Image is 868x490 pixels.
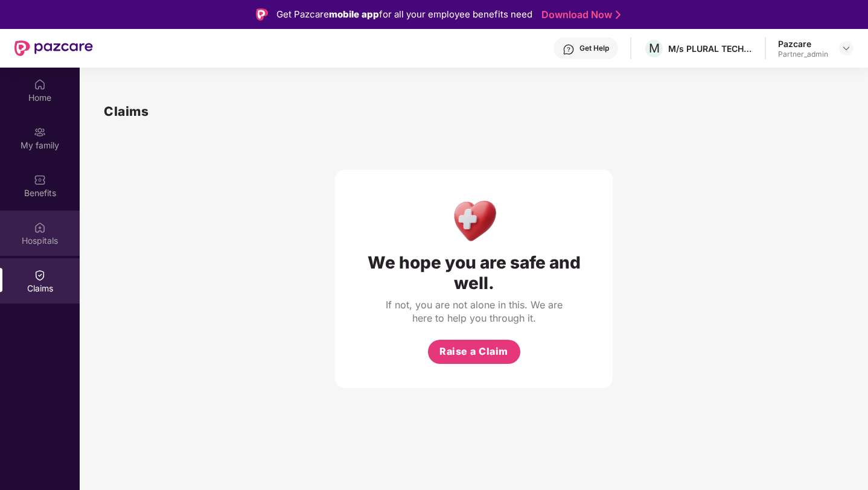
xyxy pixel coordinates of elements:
img: svg+xml;base64,PHN2ZyBpZD0iSGVscC0zMngzMiIgeG1sbnM9Imh0dHA6Ly93d3cudzMub3JnLzIwMDAvc3ZnIiB3aWR0aD... [563,43,575,56]
div: M/s PLURAL TECHNOLOGY PRIVATE LIMITED [668,43,753,54]
button: Raise a Claim [428,340,520,364]
img: Stroke [616,8,621,21]
img: svg+xml;base64,PHN2ZyBpZD0iSG9zcGl0YWxzIiB4bWxucz0iaHR0cDovL3d3dy53My5vcmcvMjAwMC9zdmciIHdpZHRoPS... [34,221,46,234]
img: svg+xml;base64,PHN2ZyBpZD0iQ2xhaW0iIHhtbG5zPSJodHRwOi8vd3d3LnczLm9yZy8yMDAwL3N2ZyIgd2lkdGg9IjIwIi... [34,269,46,281]
img: svg+xml;base64,PHN2ZyBpZD0iQmVuZWZpdHMiIHhtbG5zPSJodHRwOi8vd3d3LnczLm9yZy8yMDAwL3N2ZyIgd2lkdGg9Ij... [34,174,46,186]
img: svg+xml;base64,PHN2ZyBpZD0iSG9tZSIgeG1sbnM9Imh0dHA6Ly93d3cudzMub3JnLzIwMDAvc3ZnIiB3aWR0aD0iMjAiIG... [34,78,46,91]
div: Pazcare [778,38,828,49]
div: Get Help [579,43,609,53]
a: Download Now [541,8,617,21]
img: New Pazcare Logo [14,40,93,56]
h1: Claims [104,101,148,121]
img: svg+xml;base64,PHN2ZyBpZD0iRHJvcGRvd24tMzJ4MzIiIHhtbG5zPSJodHRwOi8vd3d3LnczLm9yZy8yMDAwL3N2ZyIgd2... [841,43,851,53]
div: Partner_admin [778,49,828,59]
span: M [649,41,660,56]
strong: mobile app [329,8,379,20]
div: We hope you are safe and well. [359,252,589,293]
div: Get Pazcare for all your employee benefits need [276,7,532,22]
div: If not, you are not alone in this. We are here to help you through it. [383,298,564,325]
img: Logo [256,8,268,21]
span: Raise a Claim [439,344,508,359]
img: Health Care [448,194,500,246]
img: svg+xml;base64,PHN2ZyB3aWR0aD0iMjAiIGhlaWdodD0iMjAiIHZpZXdCb3g9IjAgMCAyMCAyMCIgZmlsbD0ibm9uZSIgeG... [34,126,46,138]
